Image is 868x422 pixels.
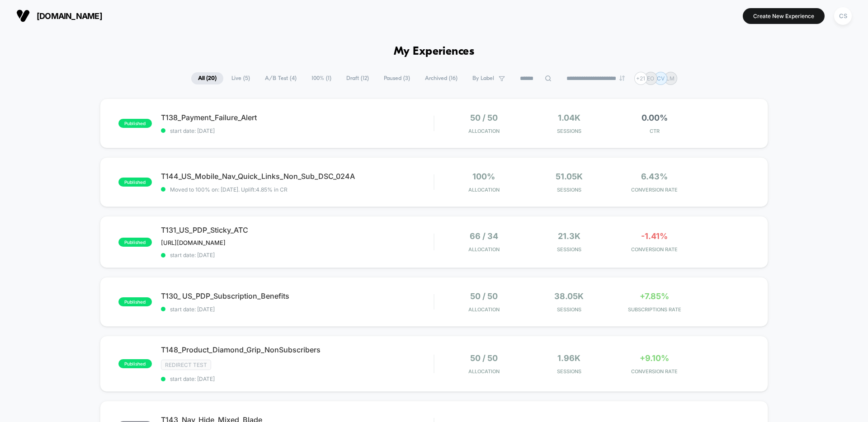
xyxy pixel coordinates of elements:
[394,45,475,58] h1: My Experiences
[161,306,434,313] span: start date: [DATE]
[472,172,495,181] span: 100%
[161,360,211,370] span: Redirect Test
[118,178,152,187] span: published
[558,113,580,122] span: 1.04k
[614,187,695,193] span: CONVERSION RATE
[161,113,434,122] span: T138_Payment_Failure_Alert
[161,172,434,181] span: T144_US_Mobile_Nav_Quick_Links_Non_Sub_DSC_024A
[640,291,669,301] span: +7.85%
[641,231,668,241] span: -1.41%
[161,239,226,246] span: [URL][DOMAIN_NAME]
[225,72,257,84] span: Live ( 5 )
[118,119,152,128] span: published
[468,128,500,134] span: Allocation
[468,246,500,253] span: Allocation
[161,345,434,354] span: T148_Product_Diamond_Grip_NonSubscribers
[472,75,494,82] span: By Label
[161,291,434,300] span: T130_ US_PDP_Subscription_Benefits
[558,231,580,241] span: 21.3k
[118,359,152,368] span: published
[614,368,695,375] span: CONVERSION RATE
[529,128,610,134] span: Sessions
[657,75,665,82] p: CV
[831,7,854,25] button: CS
[614,306,695,313] span: SUBSCRIPTIONS RATE
[614,128,695,134] span: CTR
[37,11,102,21] span: [DOMAIN_NAME]
[642,113,668,122] span: 0.00%
[470,113,498,122] span: 50 / 50
[470,231,498,241] span: 66 / 34
[554,291,584,301] span: 38.05k
[640,353,669,363] span: +9.10%
[161,252,434,258] span: start date: [DATE]
[161,375,434,382] span: start date: [DATE]
[614,246,695,253] span: CONVERSION RATE
[418,72,464,84] span: Archived ( 16 )
[641,172,668,181] span: 6.43%
[529,246,610,253] span: Sessions
[377,72,417,84] span: Paused ( 3 )
[16,9,30,23] img: Visually logo
[529,306,610,313] span: Sessions
[468,368,500,375] span: Allocation
[191,72,223,84] span: All ( 20 )
[14,9,105,23] button: [DOMAIN_NAME]
[118,238,152,247] span: published
[258,72,303,84] span: A/B Test ( 4 )
[556,172,583,181] span: 51.05k
[468,187,500,193] span: Allocation
[468,306,500,313] span: Allocation
[470,291,498,301] span: 50 / 50
[647,75,654,82] p: EO
[557,353,580,363] span: 1.96k
[161,225,434,234] span: T131_US_PDP_Sticky_ATC
[340,72,376,84] span: Draft ( 12 )
[470,353,498,363] span: 50 / 50
[161,127,434,134] span: start date: [DATE]
[305,72,338,84] span: 100% ( 1 )
[118,297,152,306] span: published
[529,368,610,375] span: Sessions
[666,75,675,82] p: LM
[743,8,825,24] button: Create New Experience
[619,75,625,81] img: end
[170,186,288,193] span: Moved to 100% on: [DATE] . Uplift: 4.85% in CR
[834,7,852,25] div: CS
[529,187,610,193] span: Sessions
[634,72,647,85] div: + 21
